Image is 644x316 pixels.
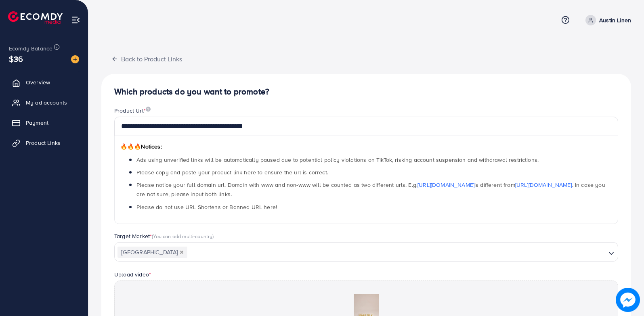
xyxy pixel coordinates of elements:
span: Product Links [26,139,61,147]
a: Austin Linen [582,15,631,25]
span: (You can add multi-country) [152,232,214,240]
span: Payment [26,119,48,127]
label: Target Market [114,232,214,240]
label: Upload video [114,270,151,278]
img: image [71,55,79,63]
span: My ad accounts [26,98,67,107]
img: image [146,107,151,112]
button: Back to Product Links [101,50,192,67]
img: logo [8,11,63,24]
span: $36 [9,53,23,65]
span: Ecomdy Balance [9,44,52,52]
a: Overview [6,74,82,90]
a: Payment [6,115,82,131]
a: Product Links [6,135,82,151]
span: Please copy and paste your product link here to ensure the url is correct. [136,168,328,176]
img: image [616,288,640,312]
img: menu [71,15,80,25]
div: Search for option [114,242,618,262]
span: 🔥🔥🔥 [120,142,141,151]
span: Ads using unverified links will be automatically paused due to potential policy violations on Tik... [136,156,539,164]
button: Deselect United States [180,250,184,254]
a: My ad accounts [6,94,82,111]
h4: Which products do you want to promote? [114,87,618,97]
label: Product Url [114,107,151,115]
span: Please do not use URL Shortens or Banned URL here! [136,203,277,211]
span: Overview [26,78,50,86]
a: [URL][DOMAIN_NAME] [417,181,474,189]
input: Search for option [188,246,605,259]
a: [URL][DOMAIN_NAME] [515,181,572,189]
span: Notices: [120,142,162,151]
p: Austin Linen [599,15,631,25]
span: [GEOGRAPHIC_DATA] [117,247,187,258]
span: Please notice your full domain url. Domain with www and non-www will be counted as two different ... [136,181,605,198]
